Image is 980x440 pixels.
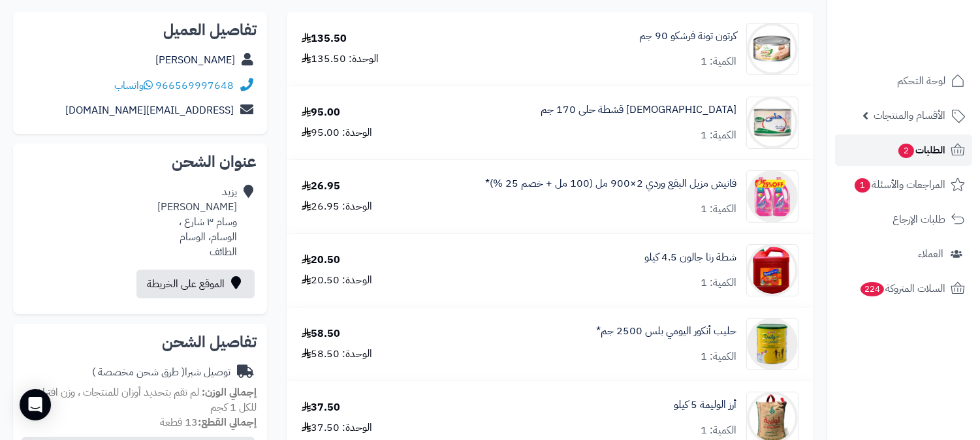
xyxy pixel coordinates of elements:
[747,244,798,296] img: 1675581206-%D9%84%D9%82%D8%B7%D8%A9%20%D8%A7%D9%84%D8%B4%D8%A7%D8%B4%D8%A9%202023-02-05%20101102-...
[302,326,340,341] div: 58.50
[747,170,798,223] img: 1669294527-366837_1-20201101-010018-90x90.png
[835,65,972,97] a: لوحة التحكم
[893,210,945,228] span: طلبات الإرجاع
[20,389,51,420] div: Open Intercom Messenger
[24,22,257,38] h2: تفاصيل العميل
[155,78,234,93] a: 966569997648
[65,102,234,118] a: [EMAIL_ADDRESS][DOMAIN_NAME]
[644,250,736,265] a: شطة رنا جالون 4.5 كيلو
[155,52,235,68] a: [PERSON_NAME]
[639,29,736,44] a: كرتون تونة فرشكو 90 جم
[157,185,237,259] div: يزيد [PERSON_NAME] وسام ٣ شارع ، الوسام، الوسام الطائف
[861,282,884,296] span: 224
[92,364,185,380] span: ( طرق شحن مخصصة )
[27,385,257,415] span: لم تقم بتحديد أوزان للمنتجات ، وزن افتراضي للكل 1 كجم
[198,415,257,430] strong: إجمالي القطع:
[302,31,347,46] div: 135.50
[202,385,257,400] strong: إجمالي الوزن:
[302,52,379,67] div: الوحدة: 135.50
[918,245,943,263] span: العملاء
[835,238,972,270] a: العملاء
[701,128,736,143] div: الكمية: 1
[747,318,798,370] img: 1669287857-6287004292899-90x90.png
[302,347,372,362] div: الوحدة: 58.50
[302,105,340,120] div: 95.00
[160,415,257,430] small: 13 قطعة
[701,275,736,291] div: الكمية: 1
[701,423,736,438] div: الكمية: 1
[855,178,870,193] span: 1
[835,204,972,235] a: طلبات الإرجاع
[747,23,798,75] img: 1673382952-SADASDASD-700x700-90x90.jpg
[701,202,736,217] div: الكمية: 1
[701,54,736,69] div: الكمية: 1
[897,141,945,159] span: الطلبات
[24,154,257,170] h2: عنوان الشحن
[541,102,736,118] a: [DEMOGRAPHIC_DATA] قشطة حلى 170 جم
[835,273,972,304] a: السلات المتروكة224
[114,78,153,93] a: واتساب
[853,176,945,194] span: المراجعات والأسئلة
[874,106,945,125] span: الأقسام والمنتجات
[92,365,230,380] div: توصيل شبرا
[302,199,372,214] div: الوحدة: 26.95
[898,144,914,158] span: 2
[302,179,340,194] div: 26.95
[24,334,257,350] h2: تفاصيل الشحن
[747,97,798,149] img: 1673379242-%D8%A7%D9%84%D8%AA%D9%82%D8%A7%D8%B7%20%D8%A7%D9%84%D9%88%D9%8A%D8%A8_10-1-2023_223211...
[897,72,945,90] span: لوحة التحكم
[835,134,972,166] a: الطلبات2
[859,279,945,298] span: السلات المتروكة
[835,169,972,200] a: المراجعات والأسئلة1
[891,33,968,60] img: logo-2.png
[302,420,372,435] div: الوحدة: 37.50
[302,253,340,268] div: 20.50
[485,176,736,191] a: فانيش مزيل البقع وردي 2×900 مل (100 مل + خصم 25 %)*
[701,349,736,364] div: الكمية: 1
[596,324,736,339] a: حليب أنكور اليومي بلس 2500 جم*
[136,270,255,298] a: الموقع على الخريطة
[302,400,340,415] div: 37.50
[302,273,372,288] div: الوحدة: 20.50
[302,125,372,140] div: الوحدة: 95.00
[674,398,736,413] a: أرز الوليمة 5 كيلو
